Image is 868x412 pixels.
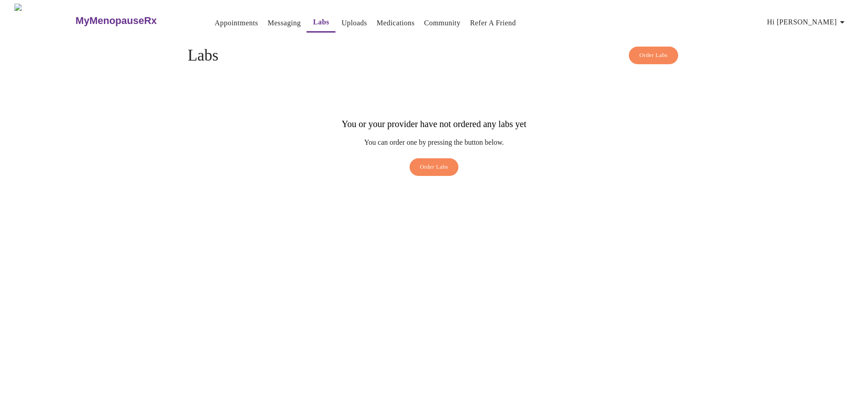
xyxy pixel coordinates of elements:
[75,5,193,37] a: MyMenopauseRx
[767,16,848,28] span: Hi [PERSON_NAME]
[342,119,526,129] h3: You or your provider have not ordered any labs yet
[75,15,157,27] h3: MyMenopauseRx
[342,138,526,147] p: You can order one by pressing the button below.
[264,14,304,32] button: Messaging
[215,17,258,29] a: Appointments
[639,50,668,61] span: Order Labs
[338,14,371,32] button: Uploads
[211,14,262,32] button: Appointments
[424,17,461,29] a: Community
[373,14,418,32] button: Medications
[313,16,330,28] a: Labs
[629,47,678,64] button: Order Labs
[307,13,335,33] button: Labs
[420,14,464,32] button: Community
[470,17,516,29] a: Refer a Friend
[188,47,680,65] h4: Labs
[420,162,448,172] span: Order Labs
[268,17,301,29] a: Messaging
[467,14,520,32] button: Refer a Friend
[764,13,851,31] button: Hi [PERSON_NAME]
[341,17,367,29] a: Uploads
[14,4,75,38] img: MyMenopauseRx Logo
[410,158,459,176] button: Order Labs
[377,17,415,29] a: Medications
[407,158,461,180] a: Order Labs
